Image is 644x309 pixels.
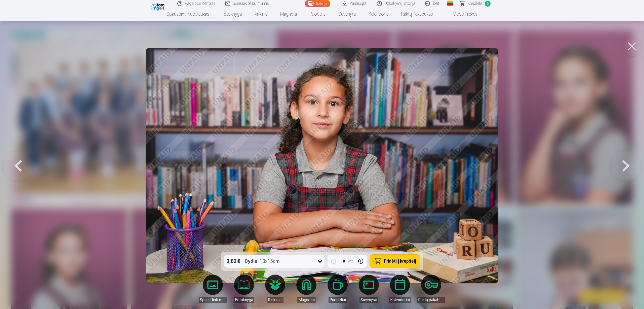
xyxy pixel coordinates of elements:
span: 5 [485,1,491,7]
strong: Dydis : [245,258,259,265]
img: /fa2 [150,2,166,11]
a: Kalendoriai [386,275,414,303]
div: 3,80 € [224,255,243,268]
a: Spausdinti nuotraukas [199,275,227,303]
a: Visos prekės [439,7,484,21]
div: Raktų pakabukas [417,297,445,303]
a: Spausdinti nuotraukas [160,7,215,21]
a: Kalendoriai [363,7,395,21]
div: Magnetai [297,297,316,303]
span: Pridėti į krepšelį [384,259,416,263]
a: Magnetai [292,275,320,303]
a: Rinkiniai [261,275,289,303]
div: Puodeliai [329,297,347,303]
a: Raktų pakabukas [395,7,439,21]
a: Suvenyrai [355,275,383,303]
span: Krepšelis [467,1,483,7]
a: Fotoknyga [230,275,258,303]
div: Suvenyrai [359,297,378,303]
a: Rinkiniai [248,7,274,21]
div: Spausdinti nuotraukas [199,297,227,303]
div: Kalendoriai [389,297,411,303]
a: Puodeliai [304,7,332,21]
button: Pridėti į krepšelį [370,255,420,268]
a: Suvenyrai [332,7,363,21]
div: vnt. [348,258,354,264]
a: Raktų pakabukas [417,275,445,303]
div: Rinkiniai [267,297,284,303]
a: Fotoknyga [215,7,248,21]
a: Puodeliai [324,275,352,303]
div: Fotoknyga [234,297,254,303]
a: Magnetai [274,7,304,21]
div: 10x15cm [245,255,280,268]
